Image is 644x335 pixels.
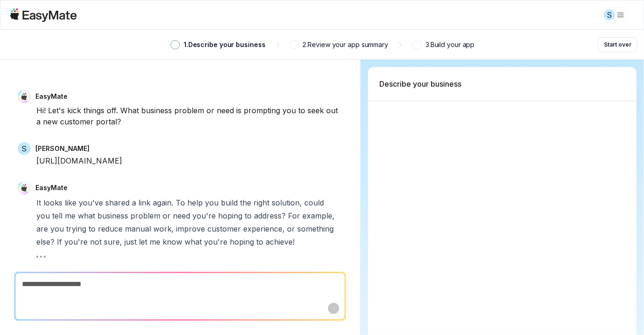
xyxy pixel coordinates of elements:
span: let [139,235,147,248]
p: 3 . Build your app [425,40,474,50]
span: problem [130,209,160,222]
div: S [604,9,615,21]
span: hoping [218,209,242,222]
p: EasyMate [35,183,68,192]
span: achieve! [266,235,295,248]
span: looks [43,196,62,209]
span: link [138,196,151,209]
span: It [36,196,41,209]
span: build [221,196,238,209]
span: you're [64,235,88,248]
button: Start over [598,37,637,52]
span: what [78,209,95,222]
span: work, [153,222,174,235]
span: reduce [98,222,123,235]
span: solution, [272,196,302,209]
span: address? [254,209,286,222]
span: If [57,235,62,248]
span: not [90,235,102,248]
span: help [187,196,203,209]
span: experience, [243,222,285,235]
span: shared [105,196,130,209]
span: again. [153,196,173,209]
span: trying [66,222,86,235]
span: S [18,142,31,155]
span: hoping [230,235,254,248]
span: you're [204,235,227,248]
span: manual [125,222,151,235]
span: to [89,222,96,235]
p: 2 . Review your app summary [303,40,389,50]
span: you [36,209,50,222]
span: business [97,209,128,222]
span: sure, [104,235,122,248]
span: could [304,196,324,209]
span: are [36,222,48,235]
span: to [256,235,263,248]
span: you've [79,196,103,209]
span: right [253,196,269,209]
div: [URL][DOMAIN_NAME] [36,155,339,166]
span: me [150,235,160,248]
span: a [132,196,136,209]
span: something [297,222,334,235]
span: example, [302,209,335,222]
span: you're [192,209,216,222]
span: you [50,222,64,235]
span: or [287,222,295,235]
p: [PERSON_NAME] [35,144,89,153]
p: Describe your business [379,78,461,89]
span: just [124,235,137,248]
span: For [288,209,300,222]
span: customer [207,222,241,235]
img: EasyMate Avatar [18,181,31,194]
span: you [205,196,219,209]
span: know [163,235,182,248]
img: EasyMate Avatar [18,90,31,103]
span: the [240,196,251,209]
span: me [65,209,75,222]
span: to [245,209,252,222]
span: tell [52,209,62,222]
p: EasyMate [35,92,68,101]
p: 1 . Describe your business [184,40,266,50]
span: what [185,235,202,248]
span: To [176,196,185,209]
span: need [173,209,190,222]
span: or [163,209,171,222]
span: else? [36,235,55,248]
span: improve [176,222,205,235]
div: Hi! Let's kick things off. What business problem or need is prompting you to seek out a new custo... [36,105,343,127]
span: like [65,196,76,209]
